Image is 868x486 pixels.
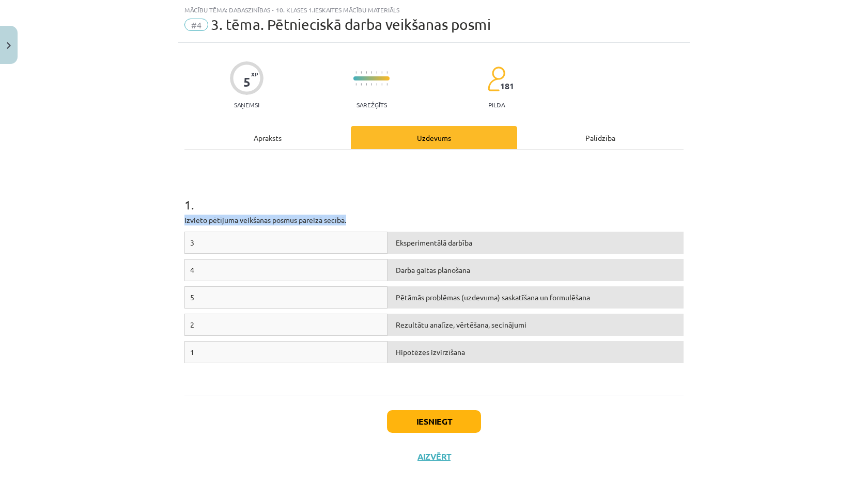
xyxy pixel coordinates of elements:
[381,71,382,74] img: icon-short-line-57e1e144782c952c97e751825c79c345078a6d821885a25fce030b3d8c18986b.svg
[230,101,263,108] p: Saņemsi
[184,126,351,149] div: Apraksts
[184,180,684,212] h1: 1 .
[517,126,684,149] div: Palīdzība
[190,265,194,274] span: 4
[190,238,194,247] span: 3
[7,42,11,49] img: icon-close-lesson-0947bae3869378f0d4975bcd49f059093ad1ed9edebbc8119c70593378902aed.svg
[361,83,362,86] img: icon-short-line-57e1e144782c952c97e751825c79c345078a6d821885a25fce030b3d8c18986b.svg
[386,71,388,74] img: icon-short-line-57e1e144782c952c97e751825c79c345078a6d821885a25fce030b3d8c18986b.svg
[396,320,526,329] span: Rezultātu analīze, vērtēšana, secinājumi
[351,126,517,149] div: Uzdevums
[366,71,367,74] img: icon-short-line-57e1e144782c952c97e751825c79c345078a6d821885a25fce030b3d8c18986b.svg
[371,71,372,74] img: icon-short-line-57e1e144782c952c97e751825c79c345078a6d821885a25fce030b3d8c18986b.svg
[184,215,684,225] p: Izvieto pētījuma veikšanas posmus pareizā secībā.
[355,83,357,86] img: icon-short-line-57e1e144782c952c97e751825c79c345078a6d821885a25fce030b3d8c18986b.svg
[396,347,465,357] span: Hipotēzes izvirzīšana
[396,293,590,302] span: Pētāmās problēmas (uzdevuma) saskatīšana un formulēšana
[387,410,481,433] button: Iesniegt
[371,83,372,86] img: icon-short-line-57e1e144782c952c97e751825c79c345078a6d821885a25fce030b3d8c18986b.svg
[190,320,194,329] span: 2
[361,71,362,74] img: icon-short-line-57e1e144782c952c97e751825c79c345078a6d821885a25fce030b3d8c18986b.svg
[251,71,258,77] span: XP
[500,82,514,91] span: 181
[211,16,491,33] span: 3. tēma. Pētnieciskā darba veikšanas posmi
[355,71,357,74] img: icon-short-line-57e1e144782c952c97e751825c79c345078a6d821885a25fce030b3d8c18986b.svg
[396,238,472,247] span: Eksperimentālā darbība
[190,347,194,357] span: 1
[190,293,194,302] span: 5
[184,6,684,13] div: Mācību tēma: Dabaszinības - 10. klases 1.ieskaites mācību materiāls
[488,101,505,108] p: pilda
[366,83,367,86] img: icon-short-line-57e1e144782c952c97e751825c79c345078a6d821885a25fce030b3d8c18986b.svg
[386,83,388,86] img: icon-short-line-57e1e144782c952c97e751825c79c345078a6d821885a25fce030b3d8c18986b.svg
[376,71,377,74] img: icon-short-line-57e1e144782c952c97e751825c79c345078a6d821885a25fce030b3d8c18986b.svg
[396,265,470,274] span: Darba gaitas plānošana
[414,451,454,462] button: Aizvērt
[376,83,377,86] img: icon-short-line-57e1e144782c952c97e751825c79c345078a6d821885a25fce030b3d8c18986b.svg
[357,101,387,108] p: Sarežģīts
[381,83,382,86] img: icon-short-line-57e1e144782c952c97e751825c79c345078a6d821885a25fce030b3d8c18986b.svg
[487,66,505,92] img: students-c634bb4e5e11cddfef0936a35e636f08e4e9abd3cc4e673bd6f9a4125e45ecb1.svg
[184,19,208,31] span: #4
[243,75,251,89] div: 5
